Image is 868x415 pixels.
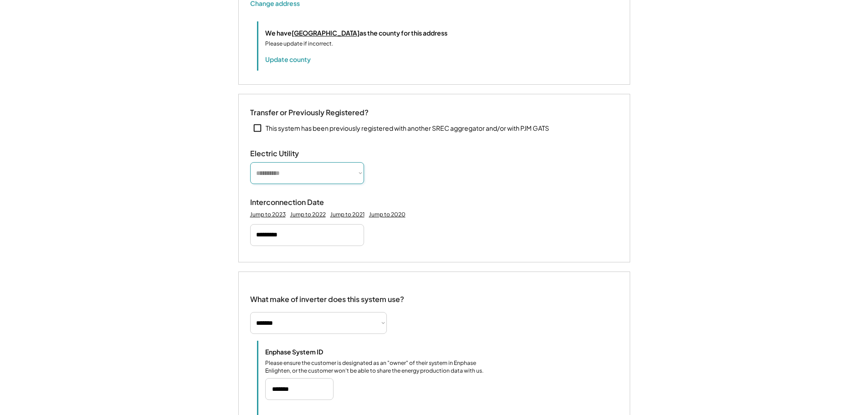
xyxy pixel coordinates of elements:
[250,149,341,159] div: Electric Utility
[290,211,326,218] div: Jump to 2022
[250,108,369,118] div: Transfer or Previously Registered?
[369,211,406,218] div: Jump to 2020
[265,40,333,48] div: Please update if incorrect.
[250,286,404,306] div: What make of inverter does this system use?
[265,348,356,356] div: Enphase System ID
[250,211,286,218] div: Jump to 2023
[292,29,360,37] u: [GEOGRAPHIC_DATA]
[250,198,341,207] div: Interconnection Date
[265,28,447,38] div: We have as the county for this address
[265,55,311,64] button: Update county
[266,124,549,133] div: This system has been previously registered with another SREC aggregator and/or with PJM GATS
[265,359,493,375] div: Please ensure the customer is designated as an "owner" of their system in Enphase Enlighten, or t...
[330,211,365,218] div: Jump to 2021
